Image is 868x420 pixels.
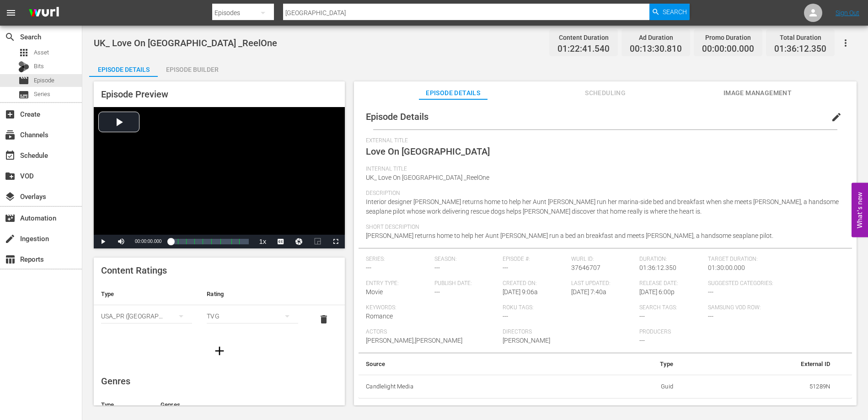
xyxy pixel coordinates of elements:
button: Jump To Time [290,235,308,248]
span: Search [663,4,687,20]
span: Series: [366,256,429,263]
div: Video Player [94,107,345,248]
span: [PERSON_NAME] [503,337,550,344]
span: delete [318,314,329,325]
span: Movie [366,288,383,296]
button: Play [94,235,112,248]
span: Internal Title [366,166,840,173]
span: Suggested Categories: [708,280,840,287]
span: Ingestion [5,233,16,244]
span: Search [5,32,16,43]
span: Schedule [5,150,16,161]
button: Playback Rate [253,235,272,248]
button: Mute [112,235,130,248]
span: Content Ratings [101,265,167,276]
span: Duration: [639,256,703,263]
th: Rating [199,283,305,305]
button: Episode Details [89,59,158,77]
span: Target Duration: [708,256,840,263]
span: Series [18,89,29,100]
span: 00:13:30.810 [630,44,682,54]
div: Episode Builder [158,59,226,81]
span: Episode Details [366,111,429,122]
span: [DATE] 9:06a [503,288,538,296]
span: Reports [5,254,16,265]
span: Genres [101,376,130,387]
span: Created On: [503,280,566,287]
span: --- [639,337,645,344]
span: --- [366,264,371,271]
span: Actors [366,328,498,336]
button: edit [825,106,847,128]
span: Release Date: [639,280,703,287]
span: --- [639,312,645,320]
button: Open Feedback Widget [852,183,868,237]
a: Sign Out [836,9,859,16]
th: Type [94,283,199,305]
span: Episode [34,76,54,85]
span: 01:30:00.000 [708,264,745,271]
span: --- [503,264,508,271]
span: Search Tags: [639,304,703,312]
span: Entry Type: [366,280,429,287]
div: Promo Duration [702,31,754,44]
button: Picture-in-Picture [308,235,327,248]
span: Automation [5,213,16,224]
span: Image Management [723,87,792,99]
span: --- [434,288,440,296]
span: 01:36:12.350 [639,264,676,271]
th: Source [359,353,581,375]
span: Episode [18,75,29,86]
th: Type [581,353,680,375]
span: 01:22:41.540 [557,44,610,54]
span: menu [5,7,16,18]
div: TVG [207,303,298,329]
span: Episode Preview [101,89,168,100]
span: 00:00:00.000 [702,44,754,54]
div: Bits [18,61,29,72]
span: 37646707 [571,264,600,271]
span: Directors [503,328,635,336]
span: --- [503,312,508,320]
span: Producers [639,328,772,336]
button: delete [313,308,335,330]
th: Candlelight Media [359,375,581,398]
span: Samsung VOD Row: [708,304,772,312]
th: Type [94,394,153,416]
span: --- [708,312,713,320]
span: UK_ Love On [GEOGRAPHIC_DATA] _ReelOne [366,174,489,181]
span: [DATE] 6:00p [639,288,675,296]
div: USA_PR ([GEOGRAPHIC_DATA]) [101,303,192,329]
span: VOD [5,171,16,182]
span: UK_ Love On [GEOGRAPHIC_DATA] _ReelOne [94,38,277,48]
span: Season: [434,256,498,263]
table: simple table [359,353,852,399]
span: --- [434,264,440,271]
span: Asset [34,48,49,57]
div: Episode Details [89,59,158,81]
td: Guid [581,375,680,398]
th: External ID [680,353,837,375]
span: Last Updated: [571,280,635,287]
span: Episode #: [503,256,566,263]
span: --- [708,288,713,296]
button: Search [649,4,690,20]
span: Interior designer [PERSON_NAME] returns home to help her Aunt [PERSON_NAME] run her marina-side b... [366,198,839,215]
span: edit [831,112,842,123]
button: Captions [272,235,290,248]
span: External Title [366,137,840,145]
th: Genres [153,394,316,416]
button: Fullscreen [327,235,345,248]
span: Keywords: [366,304,498,312]
span: 01:36:12.350 [774,44,826,54]
span: Wurl ID: [571,256,635,263]
span: 00:00:00.000 [135,239,161,244]
span: Channels [5,129,16,140]
button: Episode Builder [158,59,226,77]
span: Overlays [5,191,16,202]
table: simple table [94,283,345,334]
span: Episode Details [419,87,488,99]
span: Series [34,90,50,99]
span: [PERSON_NAME] returns home to help her Aunt [PERSON_NAME] run a bed an breakfast and meets [PERSO... [366,232,773,239]
span: Roku Tags: [503,304,635,312]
